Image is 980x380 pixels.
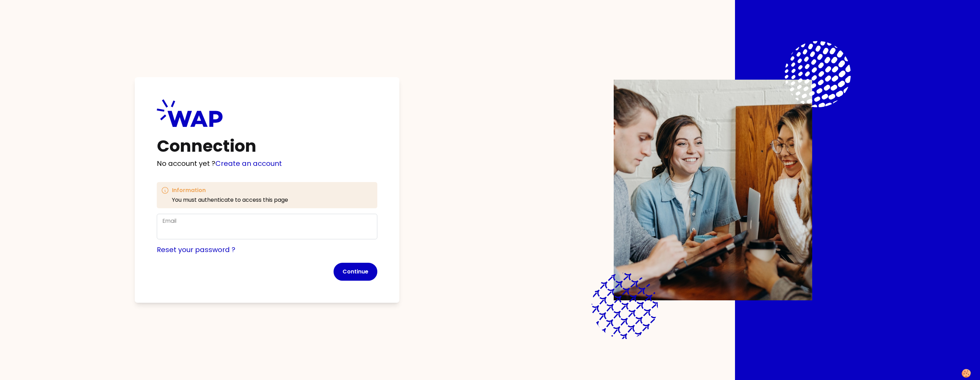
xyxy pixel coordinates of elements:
[334,263,377,281] button: Continue
[157,159,377,168] p: No account yet ?
[172,196,288,204] p: You must authenticate to access this page
[163,217,176,225] label: Email
[172,186,288,194] h3: Information
[614,80,812,300] img: Description
[157,245,235,254] a: Reset your password ?
[215,159,282,168] a: Create an account
[157,138,377,154] h1: Connection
